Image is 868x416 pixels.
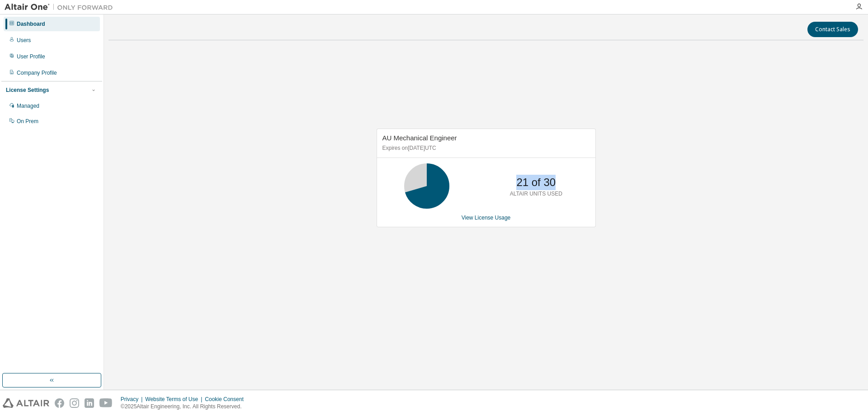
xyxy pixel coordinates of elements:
[17,69,57,77] div: Company Profile
[516,175,556,190] p: 21 of 30
[17,20,45,28] div: Dashboard
[382,134,457,142] span: AU Mechanical Engineer
[70,398,79,408] img: instagram.svg
[145,396,205,403] div: Website Terms of Use
[6,86,49,94] div: License Settings
[55,398,64,408] img: facebook.svg
[121,396,145,403] div: Privacy
[382,144,588,152] p: Expires on [DATE] UTC
[205,396,249,403] div: Cookie Consent
[510,190,562,198] p: ALTAIR UNITS USED
[5,3,118,12] img: Altair One
[462,215,511,221] a: View License Usage
[85,398,94,408] img: linkedin.svg
[17,53,45,60] div: User Profile
[17,37,31,44] div: Users
[17,102,39,110] div: Managed
[807,22,858,37] button: Contact Sales
[3,398,49,408] img: altair_logo.svg
[17,118,38,125] div: On Prem
[121,403,249,411] p: © 2025 Altair Engineering, Inc. All Rights Reserved.
[99,398,113,408] img: youtube.svg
